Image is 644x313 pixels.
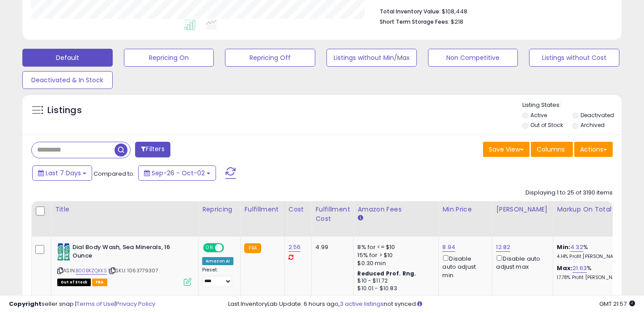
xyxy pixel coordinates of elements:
div: Fulfillment [244,205,280,214]
span: ON [204,244,215,252]
span: Compared to: [93,169,135,178]
div: Cost [288,205,308,214]
div: $0.30 min [357,259,432,267]
a: 4.32 [570,243,583,252]
div: % [557,243,631,260]
div: $10 - $11.72 [357,277,432,285]
a: 2.56 [288,243,301,252]
div: $10.01 - $10.83 [357,285,432,292]
div: 15% for > $10 [357,251,432,259]
label: Archived [580,121,605,129]
button: Actions [574,142,613,157]
b: Reduced Prof. Rng. [357,270,416,277]
b: Short Term Storage Fees: [380,18,449,25]
div: 4.99 [315,243,347,251]
a: 21.63 [572,264,587,273]
b: Min: [557,243,570,251]
div: Disable auto adjust min [442,254,485,279]
button: Non Competitive [428,49,518,67]
strong: Copyright [9,300,42,308]
a: 8.94 [442,243,455,252]
b: Max: [557,264,572,272]
div: Amazon Fees [357,205,435,214]
div: ASIN: [57,243,191,285]
label: Active [530,111,547,119]
span: OFF [223,244,237,252]
button: Repricing Off [225,49,315,67]
a: Terms of Use [76,300,114,308]
p: 4.14% Profit [PERSON_NAME] [557,254,631,260]
a: 12.82 [496,243,510,252]
button: Listings without Cost [529,49,619,67]
span: | SKU: 1063779307 [108,267,158,274]
span: Last 7 Days [46,169,81,178]
b: Dial Body Wash, Sea Minerals, 16 Ounce [72,243,181,262]
a: B00BKZQKKS [76,267,107,275]
small: FBA [244,243,261,253]
a: 3 active listings [340,300,384,308]
div: Preset: [202,267,233,287]
button: Listings without Min/Max [326,49,417,67]
div: Min Price [442,205,488,214]
button: Save View [483,142,530,157]
span: Columns [537,145,565,154]
button: Default [22,49,113,67]
p: 17.78% Profit [PERSON_NAME] [557,275,631,281]
div: Last InventoryLab Update: 6 hours ago, not synced. [228,300,635,309]
div: Markup on Total Cost [557,205,634,214]
div: 8% for <= $10 [357,243,432,251]
label: Deactivated [580,111,614,119]
b: Total Inventory Value: [380,8,441,15]
div: Title [55,205,195,214]
img: 51ARhp+WhaL._SL40_.jpg [57,243,70,261]
p: Listing States: [522,101,622,110]
button: Filters [135,142,170,157]
button: Last 7 Days [32,165,92,181]
div: Disable auto adjust max [496,254,546,271]
span: FBA [92,279,107,286]
span: All listings that are currently out of stock and unavailable for purchase on Amazon [57,279,91,286]
div: Repricing [202,205,237,214]
div: Fulfillment Cost [315,205,350,224]
button: Columns [531,142,573,157]
th: The percentage added to the cost of goods (COGS) that forms the calculator for Min & Max prices. [553,201,638,237]
span: 2025-10-10 21:57 GMT [599,300,635,308]
span: Sep-26 - Oct-02 [152,169,205,178]
h5: Listings [47,104,82,117]
button: Repricing On [124,49,214,67]
label: Out of Stock [530,121,563,129]
div: % [557,264,631,281]
li: $108,448 [380,5,606,16]
div: Displaying 1 to 25 of 3190 items [525,189,613,197]
a: Privacy Policy [116,300,155,308]
div: [PERSON_NAME] [496,205,549,214]
div: seller snap | | [9,300,155,309]
small: Amazon Fees. [357,214,363,222]
div: Amazon AI [202,257,233,265]
button: Deactivated & In Stock [22,71,113,89]
span: $218 [451,17,463,26]
button: Sep-26 - Oct-02 [138,165,216,181]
